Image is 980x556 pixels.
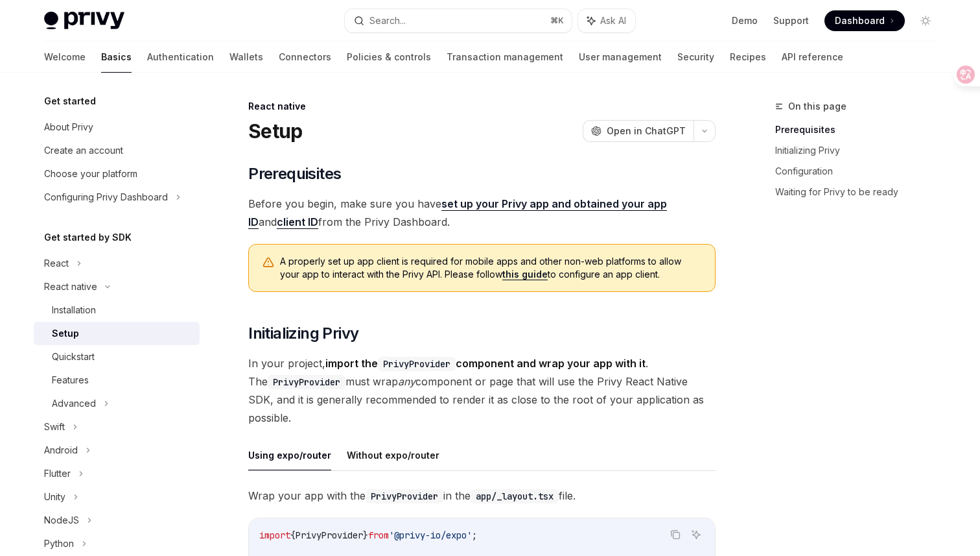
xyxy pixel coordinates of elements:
[369,13,406,29] div: Search...
[280,255,702,281] span: A properly set up app client is required for mobile apps and other non-web platforms to allow you...
[34,369,200,392] a: Features
[471,489,559,503] code: app/_layout.tsx
[52,326,79,341] div: Setup
[44,256,69,271] div: React
[915,10,936,31] button: Toggle dark mode
[248,197,667,229] a: set up your Privy app and obtained your app ID
[775,161,946,182] a: Configuration
[44,513,79,528] div: NodeJS
[229,42,263,73] a: Wallets
[782,42,843,73] a: API reference
[824,10,905,31] a: Dashboard
[248,163,341,184] span: Prerequisites
[578,9,635,32] button: Ask AI
[44,93,96,109] h5: Get started
[34,139,200,162] a: Create an account
[248,440,331,470] button: Using expo/router
[248,323,358,344] span: Initializing Privy
[34,162,200,186] a: Choose your platform
[44,536,74,551] div: Python
[366,489,443,503] code: PrivyProvider
[52,372,89,388] div: Features
[502,269,548,280] a: this guide
[34,298,200,322] a: Installation
[44,466,71,481] div: Flutter
[147,42,214,73] a: Authentication
[775,182,946,202] a: Waiting for Privy to be ready
[363,529,368,541] span: }
[398,375,415,388] em: any
[730,42,766,73] a: Recipes
[34,345,200,369] a: Quickstart
[677,42,714,73] a: Security
[52,349,95,365] div: Quickstart
[325,357,646,370] strong: import the component and wrap your app with it
[248,119,302,143] h1: Setup
[101,42,132,73] a: Basics
[259,529,290,541] span: import
[44,230,132,245] h5: Get started by SDK
[44,489,65,505] div: Unity
[773,14,809,27] a: Support
[248,195,716,231] span: Before you begin, make sure you have and from the Privy Dashboard.
[447,42,563,73] a: Transaction management
[667,526,684,543] button: Copy the contents from the code block
[248,354,716,427] span: In your project, . The must wrap component or page that will use the Privy React Native SDK, and ...
[44,279,97,295] div: React native
[52,396,96,411] div: Advanced
[378,357,456,371] code: PrivyProvider
[290,529,296,541] span: {
[368,529,389,541] span: from
[347,440,439,470] button: Without expo/router
[775,140,946,161] a: Initializing Privy
[472,529,477,541] span: ;
[277,215,318,229] a: client ID
[607,125,686,138] span: Open in ChatGPT
[248,487,716,505] span: Wrap your app with the in the file.
[583,120,694,142] button: Open in ChatGPT
[835,14,885,27] span: Dashboard
[34,322,200,345] a: Setup
[788,99,846,114] span: On this page
[44,143,123,158] div: Create an account
[44,119,93,135] div: About Privy
[345,9,572,32] button: Search...⌘K
[579,42,662,73] a: User management
[248,100,716,113] div: React native
[52,302,96,318] div: Installation
[775,119,946,140] a: Prerequisites
[296,529,363,541] span: PrivyProvider
[44,166,137,182] div: Choose your platform
[44,12,124,30] img: light logo
[44,189,168,205] div: Configuring Privy Dashboard
[732,14,758,27] a: Demo
[44,442,78,458] div: Android
[34,115,200,139] a: About Privy
[279,42,331,73] a: Connectors
[688,526,705,543] button: Ask AI
[550,16,564,26] span: ⌘ K
[347,42,431,73] a: Policies & controls
[600,14,626,27] span: Ask AI
[268,375,345,389] code: PrivyProvider
[262,256,275,269] svg: Warning
[44,42,86,73] a: Welcome
[389,529,472,541] span: '@privy-io/expo'
[44,419,65,435] div: Swift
